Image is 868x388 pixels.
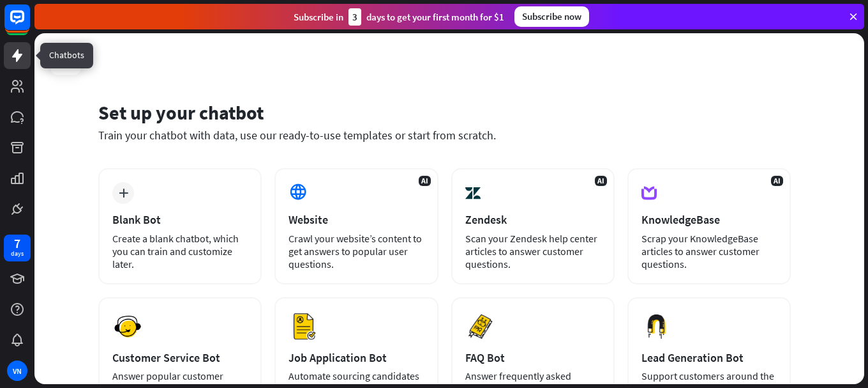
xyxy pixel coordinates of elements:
div: Zendesk [465,212,601,227]
span: AI [595,176,607,186]
div: KnowledgeBase [641,212,777,227]
div: Scan your Zendesk help center articles to answer customer questions. [465,232,601,270]
div: Scrap your KnowledgeBase articles to answer customer questions. [641,232,777,270]
div: Blank Bot [112,212,248,227]
div: FAQ Bot [465,350,601,365]
div: 7 [14,238,20,249]
div: Customer Service Bot [112,350,248,365]
div: Crawl your website’s content to get answers to popular user questions. [288,232,424,270]
span: AI [771,176,783,186]
div: 3 [348,8,361,26]
div: Lead Generation Bot [641,350,777,365]
div: Job Application Bot [288,350,424,365]
a: 7 days [4,235,31,261]
div: VN [7,361,27,381]
div: Create a blank chatbot, which you can train and customize later. [112,232,248,270]
span: AI [419,176,431,186]
div: Subscribe in days to get your first month for $1 [294,8,504,26]
div: Train your chatbot with data, use our ready-to-use templates or start from scratch. [98,128,791,143]
div: Website [288,212,424,227]
div: Subscribe now [514,6,589,27]
i: plus [119,189,128,198]
div: Set up your chatbot [98,100,791,125]
button: Open LiveChat chat widget [10,5,49,43]
div: days [11,249,24,258]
